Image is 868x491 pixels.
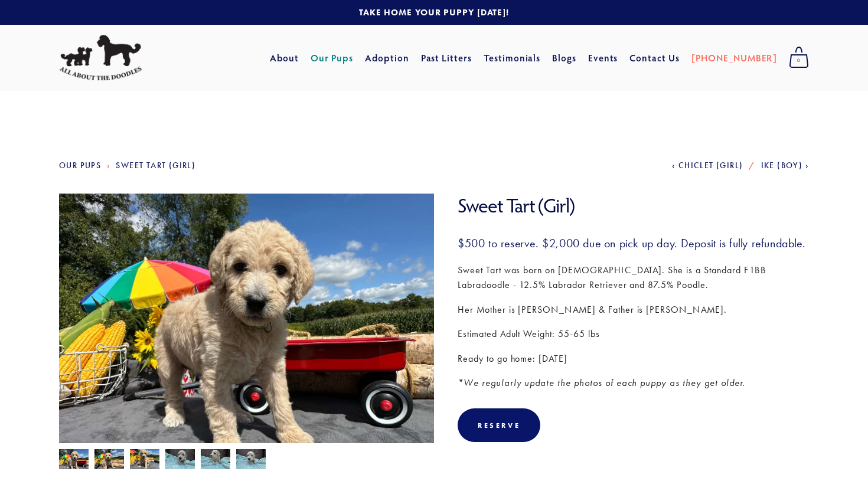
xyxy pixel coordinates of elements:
a: Ike (Boy) [761,161,809,171]
img: Sweet Tart 2.jpg [165,449,195,472]
p: Estimated Adult Weight: 55-65 lbs [458,326,809,342]
span: Ike (Boy) [761,161,803,171]
a: Sweet Tart (Girl) [116,161,195,171]
img: Sweet Tart 4.jpg [59,194,434,474]
img: Sweet Tart 5.jpg [130,449,159,472]
div: Reserve [458,408,540,442]
p: Sweet Tart was born on [DEMOGRAPHIC_DATA]. She is a Standard F1BB Labradoodle - 12.5% Labrador Re... [458,263,809,293]
p: Ready to go home: [DATE] [458,351,809,366]
a: 0 items in cart [783,43,815,73]
a: Adoption [365,47,409,68]
img: All About The Doodles [59,35,142,81]
a: Past Litters [421,51,472,64]
a: Contact Us [629,47,680,68]
a: Testimonials [484,47,541,68]
img: Sweet Tart 6.jpg [94,449,124,472]
h3: $500 to reserve. $2,000 due on pick up day. Deposit is fully refundable. [458,235,809,251]
img: Sweet Tart 4.jpg [59,449,89,472]
a: Events [588,47,618,68]
a: Our Pups [59,161,101,171]
a: [PHONE_NUMBER] [691,47,777,68]
a: Chiclet (Girl) [672,161,743,171]
div: Reserve [478,421,520,430]
p: Her Mother is [PERSON_NAME] & Father is [PERSON_NAME]. [458,302,809,317]
h1: Sweet Tart (Girl) [458,194,809,218]
span: Chiclet (Girl) [678,161,743,171]
a: Blogs [552,47,576,68]
a: Our Pups [311,47,354,68]
a: About [270,47,299,68]
img: Sweet Tart 1.jpg [236,449,266,472]
img: Sweet Tart 3.jpg [201,449,230,472]
span: 0 [789,53,809,68]
em: *We regularly update the photos of each puppy as they get older. [458,377,745,388]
